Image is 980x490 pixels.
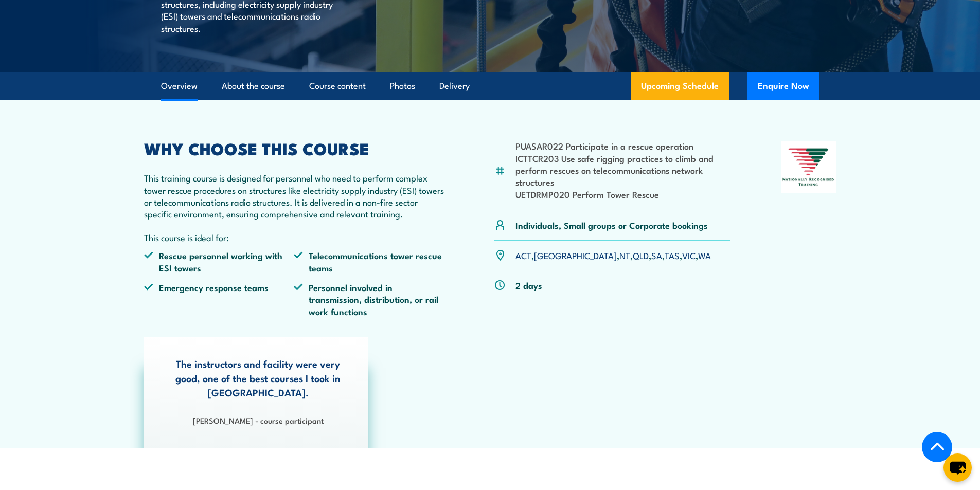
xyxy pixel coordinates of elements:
strong: [PERSON_NAME] - course participant [193,414,324,426]
p: This course is ideal for: [144,231,444,243]
a: ACT [515,249,531,261]
p: , , , , , , , [515,249,711,261]
p: Individuals, Small groups or Corporate bookings [515,219,708,231]
a: WA [698,249,711,261]
button: Enquire Now [747,72,819,100]
li: PUASAR022 Participate in a rescue operation [515,140,731,152]
img: Nationally Recognised Training logo. [781,141,836,193]
a: Overview [161,72,198,100]
a: About the course [222,72,285,100]
li: Emergency response teams [144,281,294,317]
a: TAS [665,249,680,261]
button: chat-button [943,453,972,482]
a: Course content [309,72,366,100]
a: NT [619,249,630,261]
a: Upcoming Schedule [631,72,729,100]
p: This training course is designed for personnel who need to perform complex tower rescue procedure... [144,172,444,220]
li: Telecommunications tower rescue teams [294,249,444,274]
p: The instructors and facility were very good, one of the best courses I took in [GEOGRAPHIC_DATA]. [174,356,342,400]
a: Delivery [439,72,470,100]
a: QLD [633,249,649,261]
h2: WHY CHOOSE THIS COURSE [144,141,444,155]
li: Rescue personnel working with ESI towers [144,249,294,274]
a: Photos [390,72,415,100]
a: [GEOGRAPHIC_DATA] [534,249,617,261]
li: ICTTCR203 Use safe rigging practices to climb and perform rescues on telecommunications network s... [515,152,731,188]
li: UETDRMP020 Perform Tower Rescue [515,188,731,200]
p: 2 days [515,279,542,291]
a: VIC [682,249,696,261]
li: Personnel involved in transmission, distribution, or rail work functions [294,281,444,317]
a: SA [651,249,662,261]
